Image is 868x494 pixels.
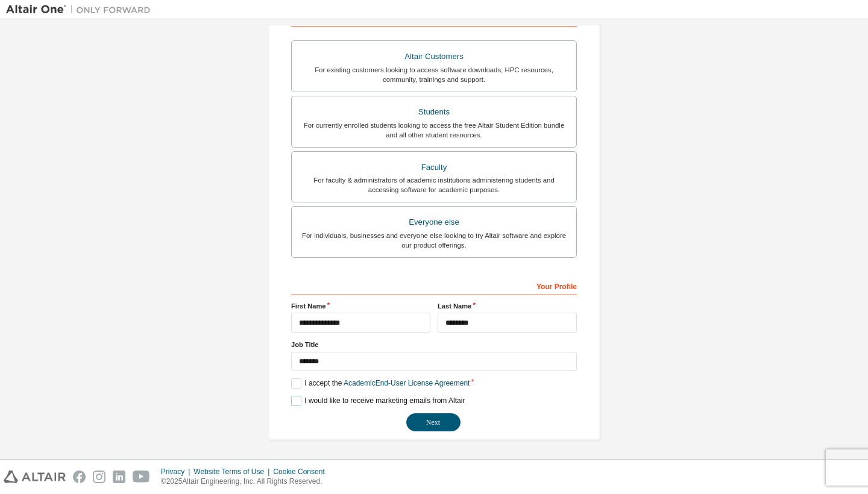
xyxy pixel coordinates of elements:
img: altair_logo.svg [4,471,66,483]
div: Students [299,104,569,120]
div: Faculty [299,159,569,176]
label: I accept the [291,378,470,389]
img: linkedin.svg [113,471,125,483]
div: For individuals, businesses and everyone else looking to try Altair software and explore our prod... [299,231,569,250]
div: Website Terms of Use [193,467,273,477]
p: © 2025 Altair Engineering, Inc. All Rights Reserved. [161,477,332,487]
div: Privacy [161,467,193,477]
div: Cookie Consent [273,467,332,477]
a: Academic End-User License Agreement [344,379,470,387]
label: Job Title [291,340,577,349]
img: Altair One [6,4,157,16]
label: First Name [291,301,430,311]
div: Everyone else [299,214,569,231]
div: Altair Customers [299,48,569,65]
div: For currently enrolled students looking to access the free Altair Student Edition bundle and all ... [299,120,569,140]
div: Your Profile [291,276,577,295]
div: For existing customers looking to access software downloads, HPC resources, community, trainings ... [299,65,569,84]
img: youtube.svg [133,471,150,483]
img: facebook.svg [73,471,86,483]
div: For faculty & administrators of academic institutions administering students and accessing softwa... [299,175,569,195]
button: Next [406,413,461,431]
label: I would like to receive marketing emails from Altair [291,396,465,406]
label: Last Name [438,301,577,311]
img: instagram.svg [93,471,105,483]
